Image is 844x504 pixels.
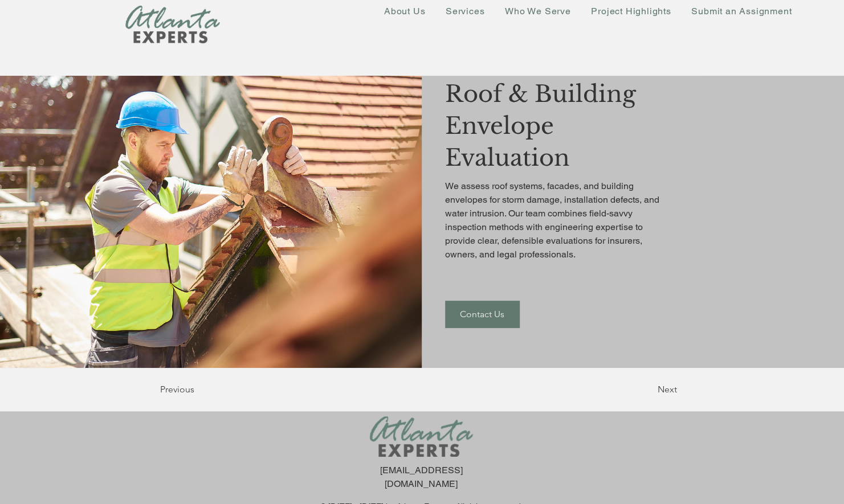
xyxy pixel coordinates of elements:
[691,6,792,17] span: Submit an Assignment
[369,416,474,457] img: New Logo Transparent Background_edited.png
[460,308,504,321] span: Contact Us
[591,6,671,17] span: Project Highlights
[445,301,520,328] a: Contact Us
[445,181,662,260] span: We assess roof systems, facades, and building envelopes for storm damage, installation defects, a...
[160,379,226,400] button: Previous
[615,379,677,400] button: Next
[446,6,484,17] span: Services
[445,80,636,172] span: Roof & Building Envelope Evaluation
[505,6,571,17] span: Who We Serve
[380,465,463,489] a: [EMAIL_ADDRESS][DOMAIN_NAME]
[658,383,677,396] span: Next
[160,383,194,396] span: Previous
[125,5,220,44] img: New Logo Transparent Background_edited.png
[384,6,425,17] span: About Us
